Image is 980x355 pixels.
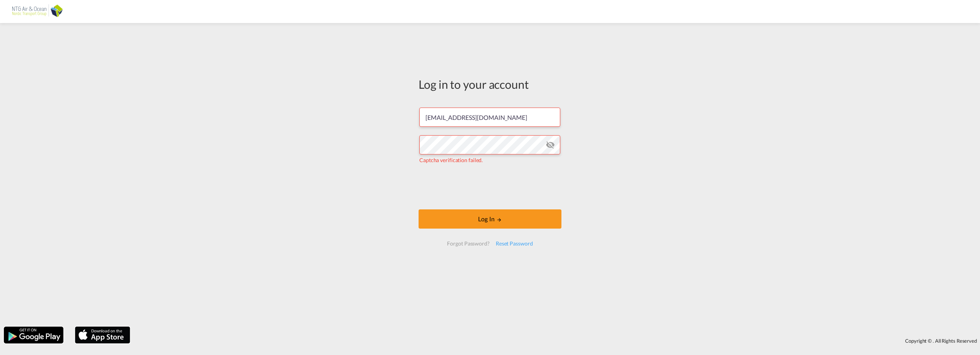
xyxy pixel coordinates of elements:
[546,140,555,149] md-icon: icon-eye-off
[419,209,561,229] button: LOGIN
[12,3,63,20] img: af31b1c0b01f11ecbc353f8e72265e29.png
[74,326,131,344] img: apple.png
[419,157,483,163] span: Captcha verification failed.
[444,237,492,250] div: Forgot Password?
[134,334,980,347] div: Copyright © . All Rights Reserved
[3,326,64,344] img: google.png
[419,108,560,127] input: Enter email/phone number
[419,76,561,92] div: Log in to your account
[493,237,536,250] div: Reset Password
[432,172,548,202] iframe: reCAPTCHA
